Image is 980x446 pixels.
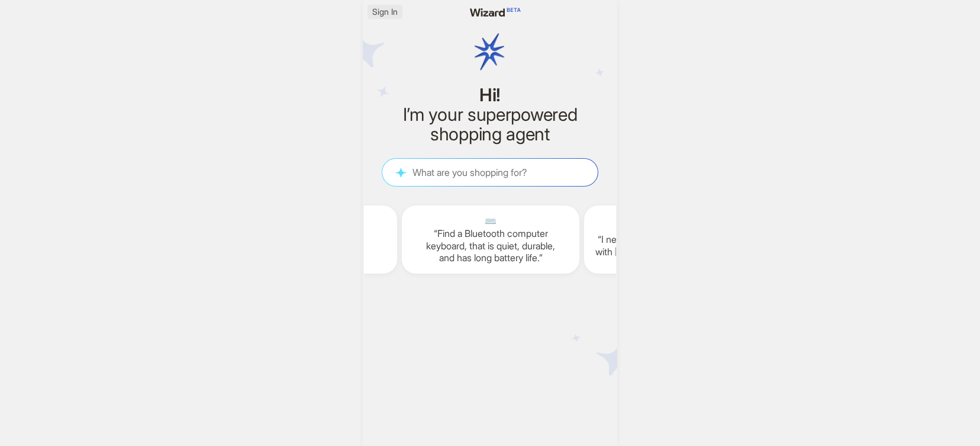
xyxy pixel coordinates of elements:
[454,5,526,100] img: wizard logo
[411,215,570,227] span: ⌨️
[594,221,752,233] span: 🪒
[402,206,579,274] div: ⌨️Find a Bluetooth computer keyboard, that is quiet, durable, and has long battery life.
[411,227,570,264] q: Find a Bluetooth computer keyboard, that is quiet, durable, and has long battery life.
[382,105,598,144] h2: I’m your superpowered shopping agent
[584,206,762,274] div: 🪒I need help finding products to help with [PERSON_NAME] management
[594,233,752,258] q: I need help finding products to help with [PERSON_NAME] management
[382,85,598,105] h1: Hi!
[367,5,402,19] button: Sign In
[372,7,398,17] span: Sign In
